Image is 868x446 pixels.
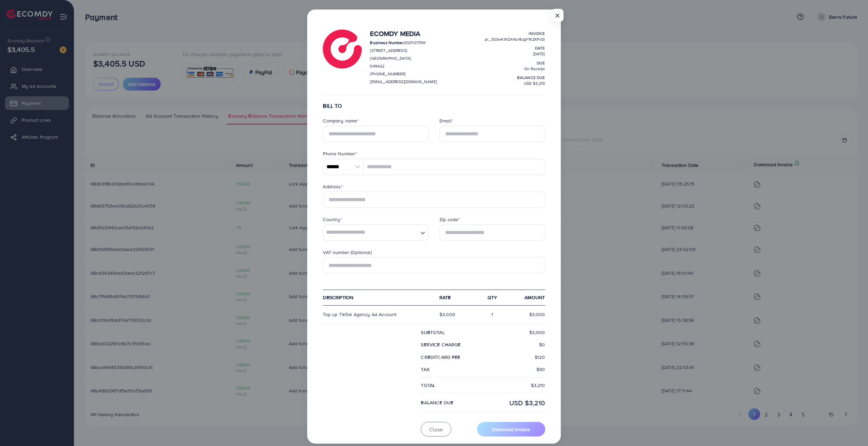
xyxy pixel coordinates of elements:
[485,36,545,42] span: pi_3S3wKtKSX4ar8JgY1KZKFxSi
[483,382,551,389] div: $3,210
[439,216,460,223] label: Zip code
[483,354,551,361] div: $120
[317,294,434,301] div: Description
[370,46,437,55] p: [STREET_ADDRESS]
[370,62,437,70] p: 049422
[439,117,453,124] label: Email
[370,54,437,62] p: [GEOGRAPHIC_DATA]
[483,398,551,408] div: USD $3,210
[485,44,545,52] p: Date
[524,80,545,86] span: USD $3,210
[415,329,483,336] div: subtotal
[323,249,371,256] label: VAT number (Optional)
[483,341,551,348] div: $0
[512,294,551,301] div: Amount
[323,30,362,69] img: logo
[323,225,429,241] div: Search for option
[477,422,545,437] button: Download Invoice
[429,426,443,433] span: Close
[317,311,434,318] div: Top up TikTok Agency Ad Account
[839,415,863,441] iframe: Chat
[485,30,545,38] p: Invoice
[485,74,545,82] p: balance due
[483,366,551,373] div: $90
[370,30,437,38] h4: Ecomdy Media
[551,9,564,22] button: Close
[473,311,512,318] div: 1
[434,294,473,301] div: Rate
[421,422,451,437] button: Close
[324,225,418,240] input: Search for option
[370,70,437,78] p: [PHONE_NUMBER]
[512,311,551,318] div: $3,000
[485,59,545,67] p: Due
[492,426,530,433] span: Download Invoice
[533,51,545,57] span: [DATE]
[415,354,483,361] div: creditCard fee
[323,216,342,223] label: Country
[370,78,437,86] p: [EMAIL_ADDRESS][DOMAIN_NAME]
[473,294,512,301] div: qty
[415,366,483,373] div: Tax
[370,40,403,45] strong: Business Number
[323,117,359,124] label: Company name
[323,103,545,109] h6: BILL TO
[434,311,473,318] div: $3,000
[415,341,483,348] div: Service charge
[524,66,545,72] span: On Receipt
[483,329,551,336] div: $3,000
[415,382,483,389] div: Total
[323,150,357,157] label: Phone Number
[370,39,437,47] p: 202113175W
[415,398,483,408] div: balance due
[323,183,342,190] label: Address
